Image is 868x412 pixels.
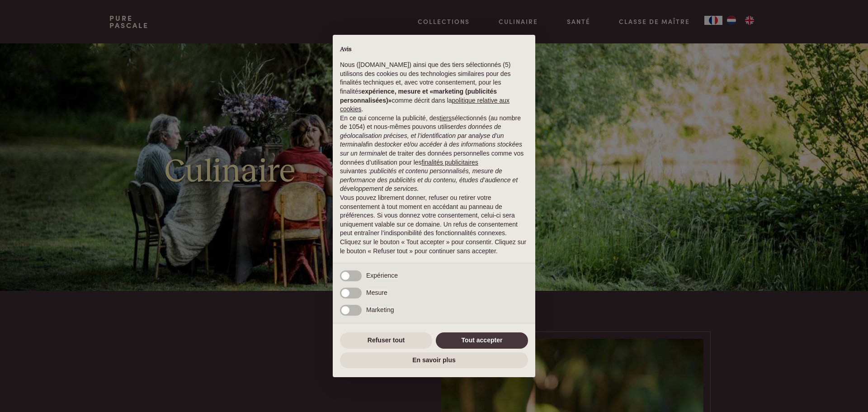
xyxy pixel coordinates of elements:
button: tiers [439,114,451,123]
p: En ce qui concerne la publicité, des sélectionnés (au nombre de 1054) et nous-mêmes pouvons utili... [340,114,528,194]
button: Tout accepter [436,332,528,349]
p: Cliquez sur le bouton « Tout accepter » pour consentir. Cliquez sur le bouton « Refuser tout » po... [340,238,528,256]
p: Nous ([DOMAIN_NAME]) ainsi que des tiers sélectionnés (5) utilisons des cookies ou des technologi... [340,61,528,114]
strong: expérience, mesure et «marketing (publicités personnalisées)» [340,88,497,104]
span: Expérience [366,272,398,279]
button: En savoir plus [340,352,528,369]
em: stocker et/ou accéder à des informations stockées sur un terminal [340,141,522,157]
span: Marketing [366,306,394,313]
em: publicités et contenu personnalisés, mesure de performance des publicités et du contenu, études d... [340,167,518,192]
button: Refuser tout [340,332,432,349]
p: Vous pouvez librement donner, refuser ou retirer votre consentement à tout moment en accédant au ... [340,194,528,238]
button: finalités publicitaires [422,158,478,167]
em: des données de géolocalisation précises, et l’identification par analyse d’un terminal [340,123,504,148]
span: Mesure [366,289,387,296]
h2: Avis [340,46,528,54]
